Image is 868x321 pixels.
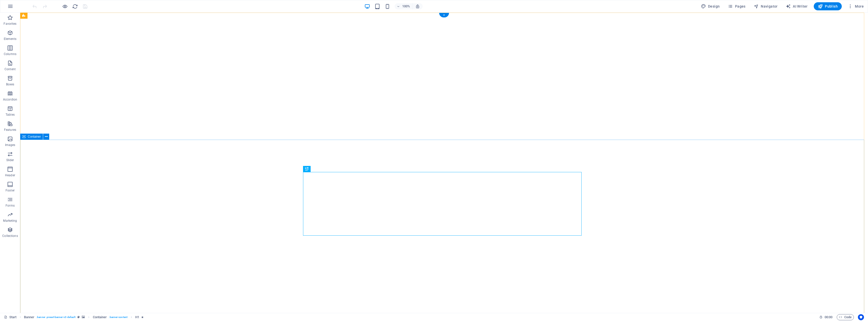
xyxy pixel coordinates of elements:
button: AI Writer [784,2,810,10]
i: Element contains an animation [141,316,144,318]
p: Tables [6,113,15,117]
p: Images [5,143,15,147]
span: Pages [728,4,745,9]
span: . banner-content [109,314,127,320]
span: : [828,315,829,319]
button: Design [699,2,722,10]
span: Design [701,4,720,9]
button: Click here to leave preview mode and continue editing [62,3,68,9]
h6: 100% [402,3,410,9]
span: Code [839,314,852,320]
button: More [846,2,866,10]
button: reload [72,3,78,9]
span: Click to select. Double-click to edit [93,314,107,320]
div: Design (Ctrl+Alt+Y) [699,2,722,10]
h6: Session time [819,314,833,320]
i: Reload page [72,4,78,9]
span: Navigator [754,4,778,9]
span: AI Writer [786,4,808,9]
span: . banner .preset-banner-v3-default [36,314,75,320]
button: Code [837,314,854,320]
button: 100% [395,3,413,9]
button: Publish [814,2,842,10]
a: Click to cancel selection. Double-click to open Pages [4,314,17,320]
div: + [439,13,449,17]
p: Accordion [3,97,17,102]
nav: breadcrumb [24,314,144,320]
p: Elements [4,37,17,41]
p: Columns [4,52,16,56]
p: Forms [6,204,15,208]
p: Boxes [6,82,14,86]
span: Click to select. Double-click to edit [135,314,139,320]
p: Footer [6,188,15,192]
p: Collections [2,234,18,238]
button: Pages [726,2,747,10]
p: Favorites [4,22,16,26]
p: Header [5,173,15,177]
span: 00 00 [825,314,832,320]
i: This element is a customizable preset [77,316,80,318]
i: On resize automatically adjust zoom level to fit chosen device. [415,4,420,9]
button: Usercentrics [858,314,864,320]
span: Publish [818,4,838,9]
p: Content [5,67,16,71]
p: Features [4,128,16,132]
i: This element contains a background [82,316,85,318]
p: Slider [6,158,14,162]
span: Container [28,135,41,138]
span: Click to select. Double-click to edit [24,314,35,320]
p: Marketing [3,219,17,223]
button: Navigator [752,2,780,10]
span: More [848,4,864,9]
